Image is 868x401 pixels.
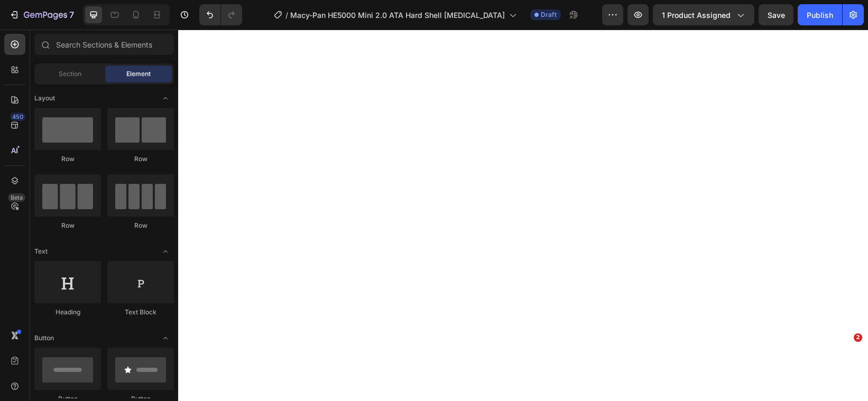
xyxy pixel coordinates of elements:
[34,154,101,164] div: Row
[4,4,79,25] button: 7
[107,154,174,164] div: Row
[178,30,868,401] iframe: Design area
[807,10,833,21] div: Publish
[662,10,731,21] span: 1 product assigned
[541,10,557,20] span: Draft
[653,4,754,25] button: 1 product assigned
[768,11,785,20] span: Save
[10,113,25,121] div: 450
[69,8,74,21] p: 7
[285,10,288,21] span: /
[854,333,862,342] span: 2
[157,243,174,260] span: Toggle open
[59,69,81,79] span: Section
[34,247,48,256] span: Text
[34,333,54,343] span: Button
[107,221,174,230] div: Row
[34,34,174,55] input: Search Sections & Elements
[34,221,101,230] div: Row
[8,193,25,202] div: Beta
[832,349,857,375] iframe: Intercom live chat
[157,90,174,107] span: Toggle open
[126,69,151,79] span: Element
[290,10,505,21] span: Macy-Pan HE5000 Mini 2.0 ATA Hard Shell [MEDICAL_DATA]
[34,94,55,103] span: Layout
[759,4,793,25] button: Save
[34,307,101,317] div: Heading
[199,4,242,25] div: Undo/Redo
[157,330,174,347] span: Toggle open
[107,307,174,317] div: Text Block
[798,4,842,25] button: Publish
